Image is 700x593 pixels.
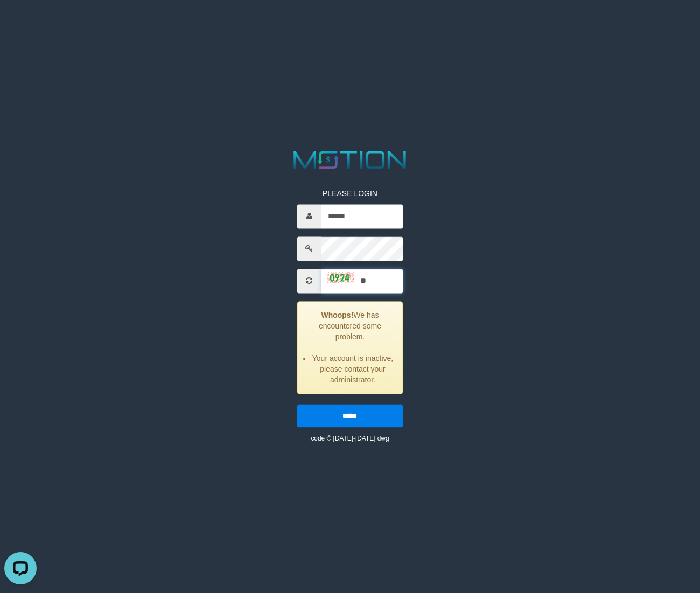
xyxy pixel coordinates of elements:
button: Open LiveChat chat widget [4,4,37,37]
strong: Whoops! [321,311,353,319]
div: We has encountered some problem. [297,301,403,394]
small: code © [DATE]-[DATE] dwg [311,435,389,442]
li: Your account is inactive, please contact your administrator. [311,353,395,385]
p: PLEASE LOGIN [297,188,403,199]
img: captcha [327,273,354,283]
img: MOTION_logo.png [289,148,411,172]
